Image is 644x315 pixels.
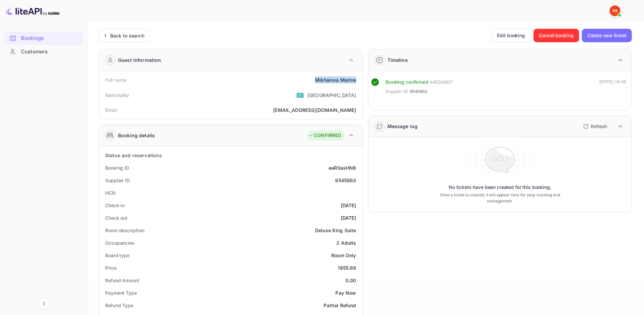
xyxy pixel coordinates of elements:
button: Edit booking [491,29,531,42]
span: United States [296,89,304,101]
p: No tickets have been created for this booking. [449,184,551,191]
div: 0.00 [345,277,356,284]
a: Customers [4,45,84,58]
a: Bookings [4,32,84,44]
div: Customers [21,48,80,56]
div: 9545863 [335,177,356,184]
img: Yandex Support [610,5,620,16]
button: Cancel booking [533,29,579,42]
div: Refund Amount [105,277,139,284]
div: Board type [105,252,129,259]
div: Price [105,264,117,271]
div: Payment Type [105,289,137,296]
p: Once a ticket is created, it will appear here for easy tracking and management. [429,192,571,204]
button: Refresh [579,121,610,132]
div: # 4024407 [430,78,453,86]
div: Check-in [105,202,125,209]
div: Partial Refund [324,302,356,309]
div: Full name [105,76,126,83]
div: Check out [105,214,127,221]
div: CONFIRMED [309,132,341,139]
div: [DATE] 16:48 [599,78,626,98]
div: 2 Adults [336,239,356,246]
div: Guest information [118,56,161,64]
p: Refresh [591,123,607,130]
div: Back to search [110,32,144,39]
div: HCN [105,189,116,196]
div: Bookings [21,34,80,42]
div: eaR0asHN6 [329,164,356,171]
div: Nationality [105,92,129,99]
div: Timeline [387,56,408,64]
div: [GEOGRAPHIC_DATA] [307,92,356,99]
div: 1655.69 [338,264,356,271]
div: Bookings [4,32,84,45]
div: Status and reservations [105,152,162,159]
div: Customers [4,45,84,58]
span: 9545863 [410,88,427,95]
div: Supplier ID [105,177,130,184]
div: Room Only [331,252,356,259]
div: [DATE] [341,202,356,209]
button: Create new ticket [582,29,632,42]
div: [DATE] [341,214,356,221]
div: Booking confirmed [386,78,429,86]
div: Refund Type [105,302,133,309]
div: Mikhaiova Marina [315,76,356,83]
img: LiteAPI logo [5,5,59,16]
button: Collapse navigation [38,297,50,310]
span: Supplier ID: [386,88,409,95]
div: Booking ID [105,164,129,171]
div: Message log [387,123,418,130]
div: [EMAIL_ADDRESS][DOMAIN_NAME] [273,106,356,114]
div: Room description [105,227,144,234]
div: Email [105,106,117,114]
div: Pay Now [335,289,356,296]
div: Occupancies [105,239,135,246]
div: Booking details [118,132,155,139]
div: Deluxe King Suite [315,227,356,234]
